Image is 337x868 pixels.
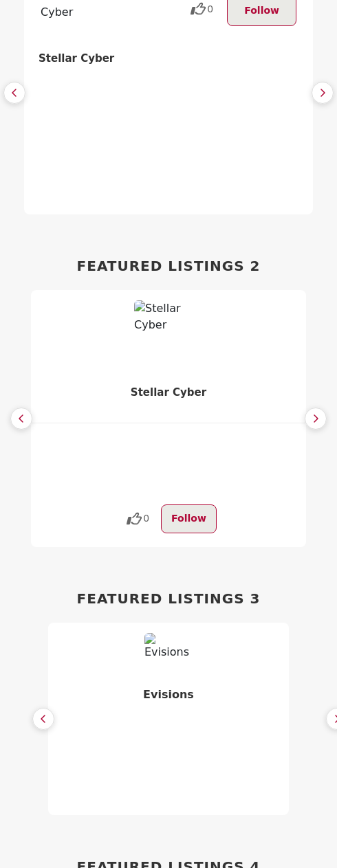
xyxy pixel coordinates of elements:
[143,511,149,526] span: 0
[39,52,114,65] a: Stellar Cyber
[244,5,279,16] span: Follow
[15,588,322,609] h2: Featured Listings 3
[143,688,194,701] a: Evisions
[161,504,217,533] button: Follow
[134,300,203,333] img: Stellar Cyber
[207,2,213,16] span: 0
[15,256,322,276] h2: Featured Listings 2
[144,633,193,660] img: Evisions
[131,386,206,399] a: Stellar Cyber
[171,513,206,524] span: Follow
